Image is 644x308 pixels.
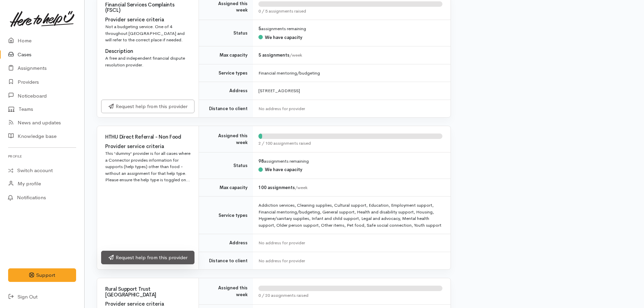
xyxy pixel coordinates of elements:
[105,286,190,297] h4: Rural Support Trust [GEOGRAPHIC_DATA]
[8,152,76,161] h6: Profile
[199,179,253,197] td: Max capacity
[199,100,253,117] td: Distance to client
[199,252,253,269] td: Distance to client
[105,23,190,43] div: Not a budgeting service. One of 4 throughout [GEOGRAPHIC_DATA] and will refer to the correct plac...
[101,251,194,265] a: Request help from this provider
[105,134,190,140] h4: HTHU Direct Referral - Non Food
[199,46,253,64] td: Max capacity
[199,82,253,100] td: Address
[105,150,190,183] div: This 'dummy' provider is for all cases where a Connector provides information for supports (help ...
[258,25,442,32] div: assignments remaining
[258,240,442,246] div: No address for provider
[105,55,190,68] div: A free and independent financial dispute resolution provider.
[105,16,164,24] label: Provider service criteria
[265,167,302,172] b: We have capacity
[258,202,442,228] div: Addiction services, Cleaning supplies, Cultural support, Education, Employment support, Financial...
[199,20,253,46] td: Status
[258,185,295,190] b: 100 assignments
[290,52,302,58] span: /week
[258,258,442,264] div: No address for provider
[258,8,442,15] div: 0 / 5 assignments raised
[105,300,164,308] label: Provider service criteria
[199,234,253,252] td: Address
[199,64,253,82] td: Service types
[258,140,442,147] div: 2 / 100 assignments raised
[105,47,133,55] label: Description
[258,105,442,112] div: No address for provider
[199,278,253,304] td: Assigned this week
[101,100,194,114] a: Request help from this provider
[199,126,253,152] td: Assigned this week
[258,70,442,77] div: Financial mentoring/budgeting
[199,197,253,234] td: Service types
[199,152,253,179] td: Status
[258,158,442,165] div: assignments remaining
[105,143,164,150] label: Provider service criteria
[258,52,290,58] b: 5 assignments
[258,26,261,32] b: 5
[258,87,442,94] div: [STREET_ADDRESS]
[295,185,307,190] span: /week
[8,268,76,282] button: Support
[265,35,302,40] b: We have capacity
[258,292,442,299] div: 0 / 20 assignments raised
[105,2,190,13] h4: Financial Services Complaints (FSCL)
[258,158,264,164] b: 98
